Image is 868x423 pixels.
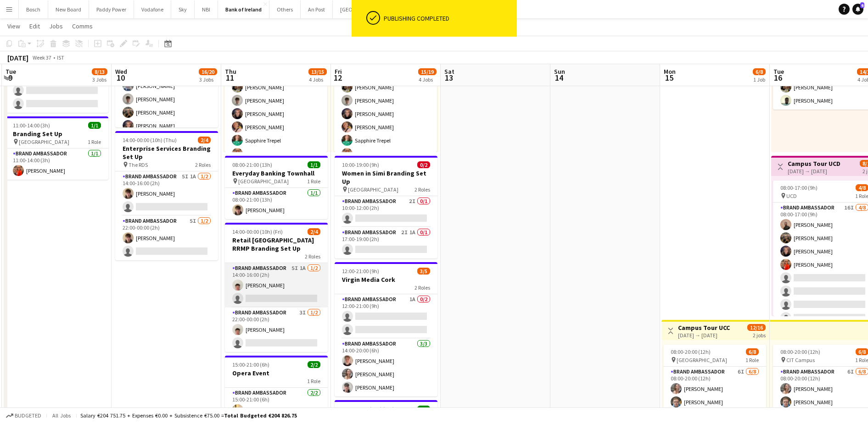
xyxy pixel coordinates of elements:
[308,68,327,75] span: 13/15
[335,294,437,339] app-card-role: Brand Ambassador1A0/212:00-21:00 (9h)
[443,72,454,83] span: 13
[224,412,297,419] span: Total Budgeted €204 826.75
[88,122,101,129] span: 1/1
[15,412,41,419] span: Budgeted
[772,72,784,83] span: 16
[225,236,328,253] h3: Retail [GEOGRAPHIC_DATA] RRMP Branding Set Up
[199,76,217,83] div: 3 Jobs
[4,20,24,32] a: View
[333,72,342,83] span: 12
[238,178,289,185] span: [GEOGRAPHIC_DATA]
[115,67,127,76] span: Wed
[333,0,398,18] button: [GEOGRAPHIC_DATA]
[678,324,730,332] h3: Campus Tour UCC
[417,161,430,168] span: 0/2
[335,67,342,76] span: Fri
[671,348,711,355] span: 08:00-20:00 (12h)
[92,76,107,83] div: 3 Jobs
[384,14,513,22] div: Publishing completed
[225,169,328,177] h3: Everyday Banking Townhall
[444,67,454,76] span: Sat
[129,161,148,168] span: The RDS
[335,156,437,258] app-job-card: 10:00-19:00 (9h)0/2Women in Simi Branding Set Up [GEOGRAPHIC_DATA]2 RolesBrand Ambassador2I0/110:...
[852,4,863,15] a: 6
[225,188,328,219] app-card-role: Brand Ambassador1/108:00-21:00 (13h)[PERSON_NAME]
[335,169,437,186] h3: Women in Simi Branding Set Up
[19,138,69,145] span: [GEOGRAPHIC_DATA]
[6,148,108,180] app-card-role: Brand Ambassador1/111:00-14:00 (3h)[PERSON_NAME]
[232,161,272,168] span: 08:00-21:00 (13h)
[115,171,218,216] app-card-role: Brand Ambassador5I1A1/214:00-16:00 (2h)[PERSON_NAME]
[773,67,784,76] span: Tue
[342,268,379,275] span: 12:00-21:00 (9h)
[269,0,301,18] button: Others
[419,76,436,83] div: 4 Jobs
[308,161,320,168] span: 1/1
[195,0,218,18] button: NBI
[7,53,28,62] div: [DATE]
[554,67,565,76] span: Sun
[786,192,797,199] span: UCD
[780,184,818,191] span: 08:00-17:00 (9h)
[746,348,759,355] span: 6/8
[414,186,430,193] span: 2 Roles
[115,131,218,260] app-job-card: 14:00-00:00 (10h) (Thu)2/4Enterprise Services Branding Set Up The RDS2 RolesBrand Ambassador5I1A1...
[218,0,269,18] button: Bank of Ireland
[753,331,766,339] div: 2 jobs
[26,20,44,32] a: Edit
[88,138,101,145] span: 1 Role
[745,357,759,363] span: 1 Role
[19,0,48,18] button: Bosch
[225,308,328,352] app-card-role: Brand Ambassador3I1/222:00-00:00 (2h)[PERSON_NAME]
[753,76,765,83] div: 1 Job
[195,161,211,168] span: 2 Roles
[307,178,320,185] span: 1 Role
[92,68,107,75] span: 8/13
[198,137,211,143] span: 2/4
[134,0,171,18] button: Vodafone
[49,22,63,30] span: Jobs
[72,22,93,30] span: Comms
[786,357,815,363] span: CIT Campus
[662,72,676,83] span: 15
[788,159,840,168] h3: Campus Tour UCD
[753,68,766,75] span: 6/8
[30,54,53,61] span: Week 37
[6,130,108,138] h3: Branding Set Up
[45,20,67,32] a: Jobs
[678,332,730,339] div: [DATE] → [DATE]
[48,0,89,18] button: New Board
[6,68,108,113] app-card-role: Brand Ambassador2I0/217:00-18:00 (1h)
[50,412,73,419] span: All jobs
[747,324,766,331] span: 12/16
[417,268,430,275] span: 3/5
[6,116,108,180] app-job-card: 11:00-14:00 (3h)1/1Branding Set Up [GEOGRAPHIC_DATA]1 RoleBrand Ambassador1/111:00-14:00 (3h)[PER...
[89,0,134,18] button: Paddy Power
[788,168,840,175] div: [DATE] → [DATE]
[307,378,320,385] span: 1 Role
[232,228,283,235] span: 14:00-00:00 (10h) (Fri)
[123,137,177,143] span: 14:00-00:00 (10h) (Thu)
[348,186,398,193] span: [GEOGRAPHIC_DATA]
[860,2,864,8] span: 6
[335,262,437,396] app-job-card: 12:00-21:00 (9h)3/5Virgin Media Cork2 RolesBrand Ambassador1A0/212:00-21:00 (9h) Brand Ambassador...
[225,369,328,377] h3: Opera Event
[305,253,320,260] span: 2 Roles
[115,216,218,260] app-card-role: Brand Ambassador5I1/222:00-00:00 (2h)[PERSON_NAME]
[308,361,320,368] span: 2/2
[225,156,328,219] app-job-card: 08:00-21:00 (13h)1/1Everyday Banking Townhall [GEOGRAPHIC_DATA]1 RoleBrand Ambassador1/108:00-21:...
[232,361,269,368] span: 15:00-21:00 (6h)
[417,406,430,412] span: 4/4
[553,72,565,83] span: 14
[334,38,437,163] app-card-role: Brand Ambassador8/808:00-18:00 (10h)[PERSON_NAME][PERSON_NAME][PERSON_NAME][PERSON_NAME][PERSON_N...
[308,228,320,235] span: 2/4
[664,67,676,76] span: Mon
[677,357,727,363] span: [GEOGRAPHIC_DATA]
[80,412,297,419] div: Salary €204 751.75 + Expenses €0.00 + Subsistence €75.00 =
[335,339,437,396] app-card-role: Brand Ambassador3/314:00-20:00 (6h)[PERSON_NAME][PERSON_NAME][PERSON_NAME]
[224,72,236,83] span: 11
[225,223,328,352] app-job-card: 14:00-00:00 (10h) (Fri)2/4Retail [GEOGRAPHIC_DATA] RRMP Branding Set Up2 RolesBrand Ambassador5I1...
